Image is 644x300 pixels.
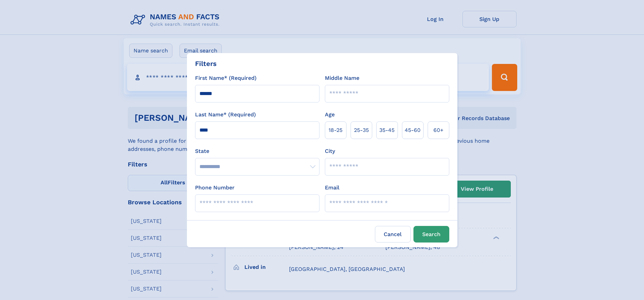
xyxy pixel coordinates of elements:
[325,111,335,119] label: Age
[329,126,342,134] span: 18‑25
[325,74,359,82] label: Middle Name
[325,184,339,192] label: Email
[405,126,421,134] span: 45‑60
[195,74,257,82] label: First Name* (Required)
[195,59,217,69] div: Filters
[433,126,444,134] span: 60+
[413,226,449,243] button: Search
[379,126,395,134] span: 35‑45
[195,184,235,192] label: Phone Number
[354,126,369,134] span: 25‑35
[195,111,256,119] label: Last Name* (Required)
[195,147,319,155] label: State
[375,226,411,243] label: Cancel
[325,147,335,155] label: City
